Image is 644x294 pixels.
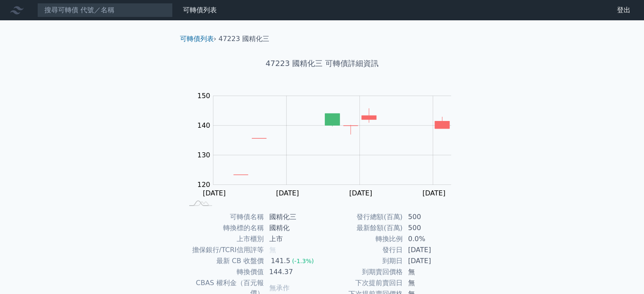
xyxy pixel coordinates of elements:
[322,267,403,278] td: 到期賣回價格
[322,278,403,289] td: 下次提前賣回日
[197,151,210,159] tspan: 130
[218,34,269,44] li: 47223 國精化三
[269,284,290,292] span: 無承作
[602,253,644,294] iframe: Chat Widget
[322,256,403,267] td: 到期日
[183,223,264,234] td: 轉換標的名稱
[197,180,210,188] tspan: 120
[403,267,461,278] td: 無
[264,234,322,245] td: 上市
[203,189,226,197] tspan: [DATE]
[180,35,214,43] a: 可轉債列表
[269,246,276,254] span: 無
[403,278,461,289] td: 無
[423,189,445,197] tspan: [DATE]
[183,245,264,256] td: 擔保銀行/TCRI信用評等
[610,3,637,17] a: 登出
[264,267,322,278] td: 144.37
[197,121,210,129] tspan: 140
[403,234,461,245] td: 0.0%
[180,34,216,44] li: ›
[183,256,264,267] td: 最新 CB 收盤價
[349,189,372,197] tspan: [DATE]
[403,212,461,223] td: 500
[183,6,217,14] a: 可轉債列表
[183,267,264,278] td: 轉換價值
[322,245,403,256] td: 發行日
[269,256,292,266] div: 141.5
[264,223,322,234] td: 國精化
[37,3,173,17] input: 搜尋可轉債 代號／名稱
[322,223,403,234] td: 最新餘額(百萬)
[602,253,644,294] div: 聊天小工具
[322,234,403,245] td: 轉換比例
[264,212,322,223] td: 國精化三
[233,108,449,175] g: Series
[183,234,264,245] td: 上市櫃別
[403,256,461,267] td: [DATE]
[197,91,210,99] tspan: 150
[276,189,299,197] tspan: [DATE]
[193,91,464,197] g: Chart
[322,212,403,223] td: 發行總額(百萬)
[292,258,314,264] span: (-1.3%)
[173,58,471,69] h1: 47223 國精化三 可轉債詳細資訊
[403,223,461,234] td: 500
[183,212,264,223] td: 可轉債名稱
[403,245,461,256] td: [DATE]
